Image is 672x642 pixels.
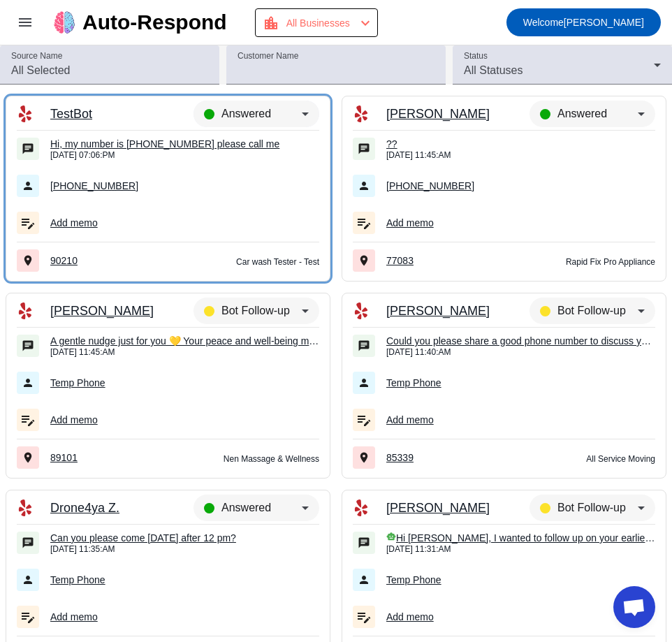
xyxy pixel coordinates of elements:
mat-icon: Yelp [353,302,370,319]
div: [PERSON_NAME] [386,499,521,517]
div: ?? [386,138,655,150]
div: [DATE] 11:45:AM [50,347,319,357]
div: Add memo [50,214,319,232]
mat-label: Status [464,52,488,61]
mat-icon: Yelp [17,302,34,319]
div: Could you please share a good phone number to discuss your request in more detail?​ [386,335,655,347]
div: Payment Issue [263,13,374,33]
div: Nen Massage & Wellness [199,453,320,465]
img: logo [53,11,75,34]
a: [PHONE_NUMBER] [386,177,474,194]
div: All Service Moving [535,453,656,465]
div: Add memo [50,608,319,626]
div: Can you please come [DATE] after 12 pm? [50,532,319,544]
div: Add memo [386,214,655,232]
a: Temp Phone [386,374,441,391]
a: Temp Phone [50,571,105,588]
mat-icon: menu [17,14,34,31]
div: Drone4ya Z. [50,499,185,517]
div: [DATE] 11:35:AM [50,544,319,554]
div: Hi [PERSON_NAME], I wanted to follow up on your earlier message regarding your potential legal co... [386,532,655,544]
span: Bot Follow-up [221,305,290,316]
span: All Statuses [464,64,523,76]
a: Temp Phone [386,571,441,588]
span: Bot Follow-up [557,502,626,513]
mat-icon: Yelp [17,105,34,122]
div: [DATE] 11:31:AM [386,544,655,554]
div: Add memo [386,411,655,429]
button: All Businesses [255,8,378,37]
mat-icon: location_city [263,15,279,31]
mat-icon: Yelp [17,499,34,516]
span: Bot Follow-up [557,305,626,316]
div: Rapid Fix Pro Appliance [535,256,656,268]
a: Temp Phone [50,374,105,391]
div: [PERSON_NAME] [386,105,521,123]
span: Answered [221,108,271,119]
a: [PHONE_NUMBER] [50,177,138,194]
div: [DATE] 11:45:AM [386,150,655,160]
div: [PERSON_NAME] [386,302,521,320]
div: TestBot [50,105,185,123]
div: 85339 [386,448,521,467]
mat-icon: chevron_left [357,15,374,31]
mat-icon: Yelp [353,499,370,516]
div: Auto-Respond [82,13,227,32]
span: All Businesses [286,13,350,33]
div: Car wash Tester - Test [199,256,320,268]
div: [PERSON_NAME] [50,302,185,320]
span: Answered [221,502,271,513]
mat-icon: Yelp [353,105,370,122]
span: [PERSON_NAME] [523,13,644,32]
div: A gentle nudge just for you 💛 Your peace and well-being matter -- and your body deserves a moment... [50,335,319,347]
span: Welcome [523,17,564,28]
div: 89101 [50,448,185,467]
div: Add memo [386,608,655,626]
mat-label: Source Name [11,52,62,61]
div: Hi, my number is [PHONE_NUMBER] please call me [50,138,319,150]
mat-icon: smart_toy [386,532,396,541]
input: All Selected [11,62,208,79]
div: [DATE] 11:40:AM [386,347,655,357]
button: Welcome[PERSON_NAME] [506,8,661,36]
div: 77083 [386,251,521,270]
mat-label: Customer Name [238,52,298,61]
div: [DATE] 07:06:PM [50,150,319,160]
div: 90210 [50,251,185,270]
div: Add memo [50,411,319,429]
a: Open chat [613,586,655,628]
span: Answered [557,108,607,119]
